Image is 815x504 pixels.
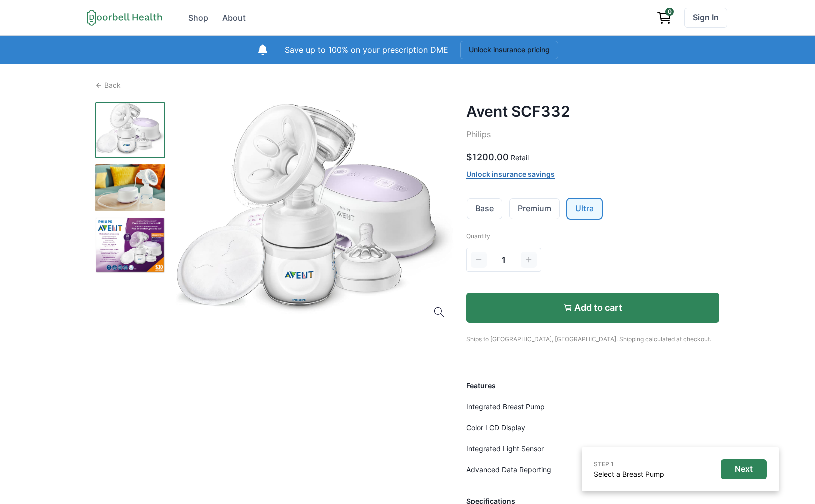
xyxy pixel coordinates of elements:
[721,459,767,479] button: Next
[466,150,509,164] p: $1200.00
[567,199,602,219] a: Ultra
[594,470,664,478] a: Select a Breast Pump
[460,41,558,59] button: Unlock insurance pricing
[95,217,165,273] img: p8xktdatc5qvihr1wisn7n0qpc5j
[735,464,753,474] p: Next
[466,323,719,344] p: Ships to [GEOGRAPHIC_DATA], [GEOGRAPHIC_DATA]. Shipping calculated at checkout.
[684,8,727,28] a: Sign In
[216,8,252,28] a: About
[574,302,622,313] p: Add to cart
[466,381,496,390] strong: Features
[510,199,559,219] a: Premium
[471,252,487,268] button: Decrement
[104,80,121,90] p: Back
[594,460,664,469] p: STEP 1
[466,102,719,120] h2: Avent SCF332
[665,8,674,16] span: 0
[466,232,719,241] p: Quantity
[502,254,506,266] span: 1
[95,102,165,158] img: p396f7c1jhk335ckoricv06bci68
[222,12,246,24] div: About
[182,8,214,28] a: Shop
[285,44,448,56] p: Save up to 100% on your prescription DME
[466,293,719,323] button: Add to cart
[188,12,208,24] div: Shop
[467,199,502,219] a: Base
[652,8,676,28] a: View cart
[466,128,719,140] p: Philips
[466,170,555,179] a: Unlock insurance savings
[95,164,165,211] img: fjqt3luqs1s1fockw9rvj9w7pfkf
[511,152,529,163] p: Retail
[521,252,537,268] button: Increment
